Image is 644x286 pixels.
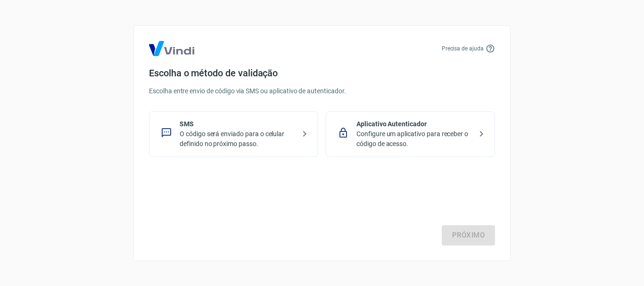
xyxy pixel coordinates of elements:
p: Escolha entre envio de código via SMS ou aplicativo de autenticador. [149,86,495,96]
h4: Escolha o método de validação [149,67,495,79]
img: Logo Vind [149,41,194,56]
div: SMSO código será enviado para o celular definido no próximo passo. [149,111,318,157]
div: Aplicativo AutenticadorConfigure um aplicativo para receber o código de acesso. [326,111,495,157]
p: O código será enviado para o celular definido no próximo passo. [180,129,295,149]
p: Aplicativo Autenticador [356,119,472,129]
p: Configure um aplicativo para receber o código de acesso. [356,129,472,149]
p: Precisa de ajuda [442,44,484,53]
p: SMS [180,119,295,129]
